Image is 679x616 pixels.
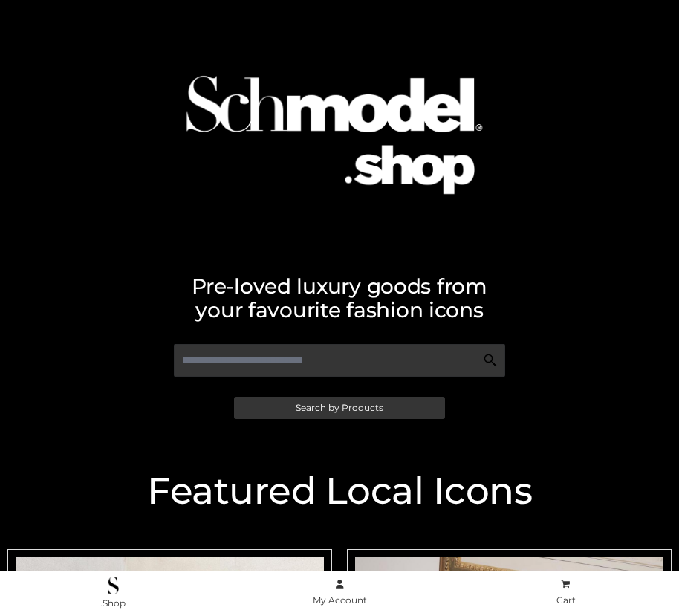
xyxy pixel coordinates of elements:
[556,594,576,606] span: Cart
[483,353,498,368] img: Search Icon
[313,594,367,606] span: My Account
[7,274,672,322] h2: Pre-loved luxury goods from your favourite fashion icons
[108,577,119,594] img: .Shop
[100,597,126,609] span: .Shop
[234,397,445,419] a: Search by Products
[452,576,679,609] a: Cart
[296,403,383,412] span: Search by Products
[227,576,453,609] a: My Account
